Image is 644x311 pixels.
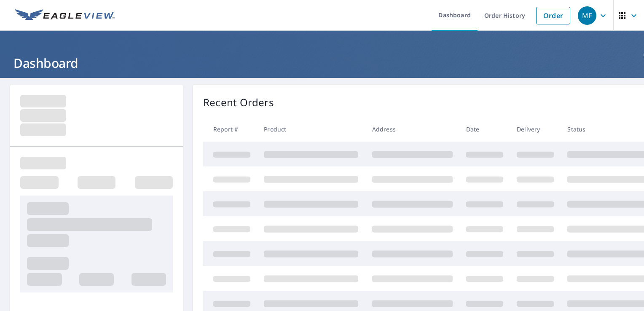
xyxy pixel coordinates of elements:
[510,117,561,142] th: Delivery
[203,95,274,110] p: Recent Orders
[15,9,115,22] img: EV Logo
[203,117,257,142] th: Report #
[10,54,634,72] h1: Dashboard
[536,7,570,24] a: Order
[257,117,365,142] th: Product
[365,117,459,142] th: Address
[459,117,510,142] th: Date
[578,6,596,25] div: MF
